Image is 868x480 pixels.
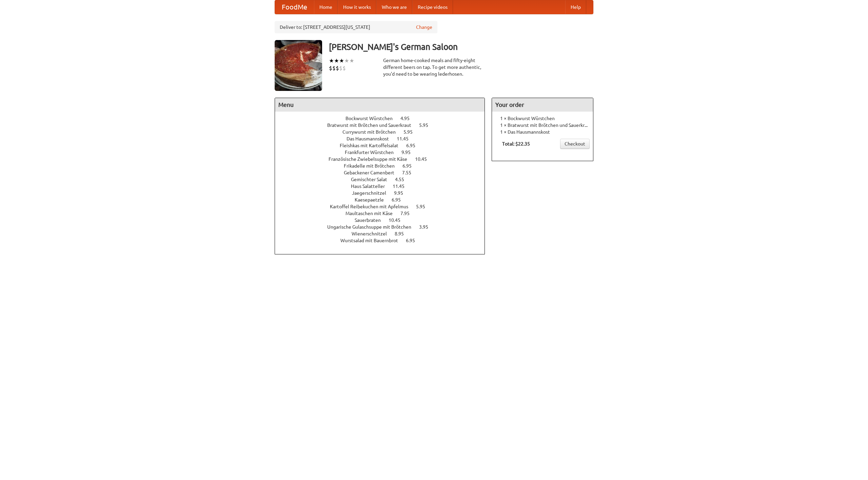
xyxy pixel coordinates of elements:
a: Wienerschnitzel 8.95 [352,231,416,236]
li: ★ [334,57,339,64]
li: $ [329,64,332,72]
li: $ [342,64,346,72]
span: 9.95 [394,190,410,196]
h3: [PERSON_NAME]'s German Saloon [329,40,593,54]
span: Bockwurst Würstchen [346,116,399,121]
a: Currywurst mit Brötchen 5.95 [342,129,425,135]
span: 3.95 [419,224,435,230]
a: Change [416,24,432,31]
a: Französische Zwiebelsuppe mit Käse 10.45 [329,156,439,162]
a: Recipe videos [412,0,453,14]
span: 6.95 [406,143,422,148]
li: 1 × Bratwurst mit Brötchen und Sauerkraut [495,122,590,129]
a: Jaegerschnitzel 9.95 [352,190,416,196]
a: Who we are [376,0,412,14]
span: 7.55 [402,170,418,175]
span: 11.45 [397,136,415,141]
a: Fleishkas mit Kartoffelsalat 6.95 [340,143,428,148]
a: FoodMe [275,0,314,14]
li: $ [332,64,336,72]
li: ★ [329,57,334,64]
span: Haus Salatteller [351,184,392,189]
a: Wurstsalad mit Bauernbrot 6.95 [340,238,428,243]
span: Bratwurst mit Brötchen und Sauerkraut [327,122,418,128]
span: Französische Zwiebelsuppe mit Käse [329,156,414,162]
li: ★ [344,57,349,64]
b: Total: $22.35 [502,141,530,147]
span: 6.95 [392,197,408,203]
span: Gebackener Camenbert [344,170,401,175]
span: 6.95 [402,163,418,169]
span: 10.45 [389,217,407,223]
a: Sauerbraten 10.45 [355,217,413,223]
span: 5.95 [403,129,419,135]
a: Bockwurst Würstchen 4.95 [346,116,422,121]
span: 10.45 [415,156,434,162]
span: Sauerbraten [355,217,388,223]
span: Kartoffel Reibekuchen mit Apfelmus [330,204,415,209]
a: Haus Salatteller 11.45 [351,184,417,189]
a: Gebackener Camenbert 7.55 [344,170,424,175]
a: Kaesepaetzle 6.95 [355,197,413,203]
a: Kartoffel Reibekuchen mit Apfelmus 5.95 [330,204,438,209]
span: Frankfurter Würstchen [345,150,400,155]
span: Jaegerschnitzel [352,190,393,196]
li: ★ [349,57,354,64]
a: Frankfurter Würstchen 9.95 [345,150,423,155]
a: Maultaschen mit Käse 7.95 [346,211,422,216]
span: 8.95 [395,231,411,236]
span: Currywurst mit Brötchen [342,129,402,135]
div: German home-cooked meals and fifty-eight different beers on tap. To get more authentic, you'd nee... [383,57,485,77]
span: 4.95 [400,116,416,121]
li: 1 × Das Hausmannskost [495,129,590,135]
span: 6.95 [406,238,422,243]
a: Das Hausmannskost 11.45 [347,136,421,141]
span: Kaesepaetzle [355,197,391,203]
a: Home [314,0,338,14]
span: 11.45 [393,184,411,189]
a: Bratwurst mit Brötchen und Sauerkraut 5.95 [327,122,441,128]
img: angular.jpg [275,40,322,91]
span: Gemischter Salat [351,177,394,182]
a: Help [565,0,586,14]
span: 5.95 [419,122,435,128]
li: $ [339,64,342,72]
span: Wurstsalad mit Bauernbrot [340,238,405,243]
div: Deliver to: [STREET_ADDRESS][US_STATE] [275,21,437,33]
span: 4.55 [395,177,411,182]
li: 1 × Bockwurst Würstchen [495,115,590,122]
li: ★ [339,57,344,64]
h4: Menu [275,98,485,112]
a: Frikadelle mit Brötchen 6.95 [344,163,424,169]
span: Das Hausmannskost [347,136,396,141]
span: Ungarische Gulaschsuppe mit Brötchen [327,224,418,230]
li: $ [336,64,339,72]
span: Frikadelle mit Brötchen [344,163,401,169]
span: Wienerschnitzel [352,231,394,236]
a: How it works [338,0,376,14]
span: 7.95 [400,211,416,216]
span: Maultaschen mit Käse [346,211,399,216]
a: Gemischter Salat 4.55 [351,177,417,182]
h4: Your order [492,98,593,112]
span: 5.95 [416,204,432,209]
span: 9.95 [401,150,417,155]
a: Ungarische Gulaschsuppe mit Brötchen 3.95 [327,224,441,230]
span: Fleishkas mit Kartoffelsalat [340,143,405,148]
a: Checkout [560,139,590,149]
